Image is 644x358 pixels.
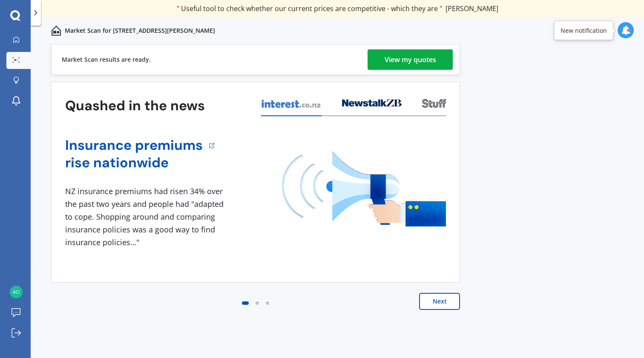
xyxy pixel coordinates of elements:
[65,185,227,249] div: NZ insurance premiums had risen 34% over the past two years and people had "adapted to cope. Shop...
[65,154,203,172] a: rise nationwide
[62,45,151,74] div: Market Scan results are ready.
[65,26,215,35] p: Market Scan for [STREET_ADDRESS][PERSON_NAME]
[10,286,23,298] img: 798285b91dff2b0da3d001d107a0ac54
[368,49,453,70] a: View my quotes
[65,97,205,115] h3: Quashed in the news
[561,26,607,35] div: New notification
[177,4,498,13] div: " Useful tool to check whether our current prices are competitive - which they are "
[385,49,436,70] div: View my quotes
[419,293,460,310] button: Next
[65,137,203,154] a: Insurance premiums
[51,26,61,36] img: home-and-contents.b802091223b8502ef2dd.svg
[446,4,498,13] span: [PERSON_NAME]
[282,151,446,226] img: media image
